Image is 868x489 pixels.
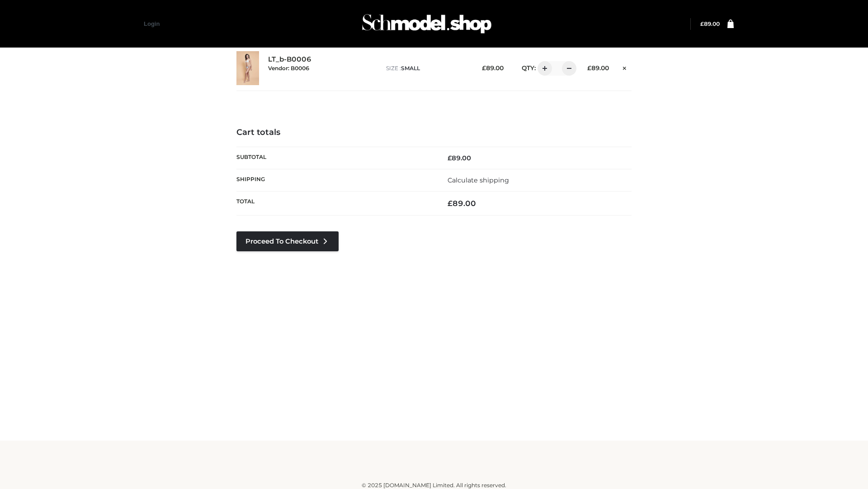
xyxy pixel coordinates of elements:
span: £ [448,154,452,162]
p: size : [386,64,468,72]
small: Vendor: B0006 [268,65,309,72]
th: Subtotal [236,147,434,169]
a: Login [144,20,160,27]
bdi: 89.00 [700,20,720,27]
span: £ [482,64,486,72]
bdi: 89.00 [482,64,504,72]
div: LT_b-B0006 [268,55,377,81]
a: Calculate shipping [448,176,509,184]
span: £ [700,20,704,27]
th: Shipping [236,169,434,191]
span: £ [587,64,591,72]
bdi: 89.00 [448,199,476,208]
div: QTY: [513,61,573,76]
bdi: 89.00 [448,154,471,162]
span: SMALL [401,65,420,72]
img: Schmodel Admin 964 [359,6,495,42]
th: Total [236,192,434,216]
a: £89.00 [700,20,720,27]
a: Remove this item [618,61,632,73]
bdi: 89.00 [587,64,609,72]
a: Proceed to Checkout [236,231,339,251]
h4: Cart totals [236,128,632,138]
span: £ [448,199,453,208]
